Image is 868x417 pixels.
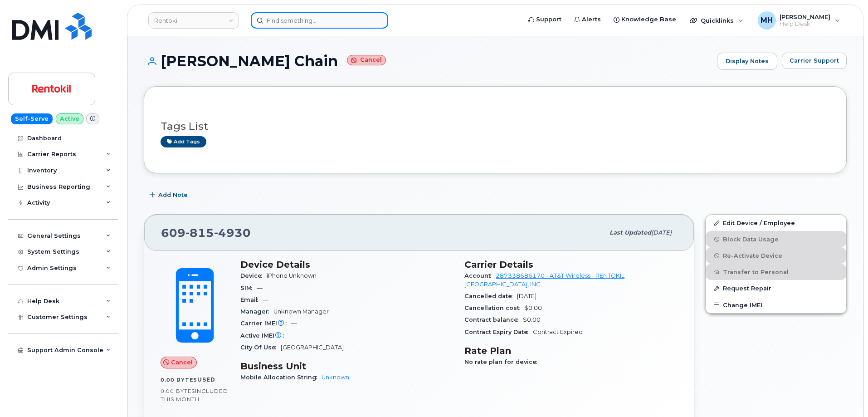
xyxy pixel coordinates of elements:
span: 0.00 Bytes [161,377,197,383]
span: No rate plan for device [464,358,541,365]
a: Add tags [161,136,206,147]
a: Unknown [322,374,349,381]
span: Manager [240,308,273,315]
span: City Of Use [240,344,281,351]
span: used [197,376,215,383]
span: $0.00 [524,304,542,311]
span: 609 [161,226,251,240]
h3: Tags List [161,121,830,132]
iframe: Messenger Launcher [829,378,861,410]
span: $0.00 [523,316,541,323]
a: Edit Device / Employee [706,215,846,231]
button: Request Repair [706,280,846,296]
span: Cancellation cost [464,304,524,311]
h3: Carrier Details [464,259,678,270]
span: [DATE] [651,229,672,236]
span: Device [240,272,267,279]
span: Add Note [158,191,188,199]
span: Contract Expiry Date [464,329,533,335]
span: Carrier Support [790,56,839,65]
span: Re-Activate Device [723,252,782,259]
span: Email [240,296,263,303]
span: Account [464,272,496,279]
button: Transfer to Personal [706,264,846,280]
button: Add Note [144,187,195,203]
span: 4930 [214,226,251,240]
h3: Device Details [240,259,454,270]
span: Carrier IMEI [240,320,291,327]
span: Mobile Allocation String [240,374,322,381]
button: Change IMEI [706,297,846,313]
span: Last updated [610,229,651,236]
span: — [263,296,268,303]
button: Re-Activate Device [706,247,846,264]
h3: Rate Plan [464,345,678,356]
span: 815 [185,226,214,240]
span: 0.00 Bytes [161,388,195,394]
span: [DATE] [517,293,536,299]
span: SIM [240,285,257,291]
h3: Business Unit [240,361,454,372]
h1: [PERSON_NAME] Chain [144,53,712,69]
button: Carrier Support [782,53,847,69]
span: [GEOGRAPHIC_DATA] [281,344,344,351]
a: 287338686170 - AT&T Wireless - RENTOKIL [GEOGRAPHIC_DATA], INC [464,272,624,287]
span: — [257,285,263,291]
span: Contract balance [464,316,523,323]
span: iPhone Unknown [267,272,317,279]
span: — [288,332,294,339]
span: — [291,320,297,327]
span: Unknown Manager [273,308,329,315]
span: Cancelled date [464,293,517,299]
span: Active IMEI [240,332,288,339]
span: Cancel [171,358,193,367]
button: Block Data Usage [706,231,846,247]
a: Display Notes [717,53,777,70]
span: Contract Expired [533,329,583,335]
small: Cancel [347,55,386,65]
